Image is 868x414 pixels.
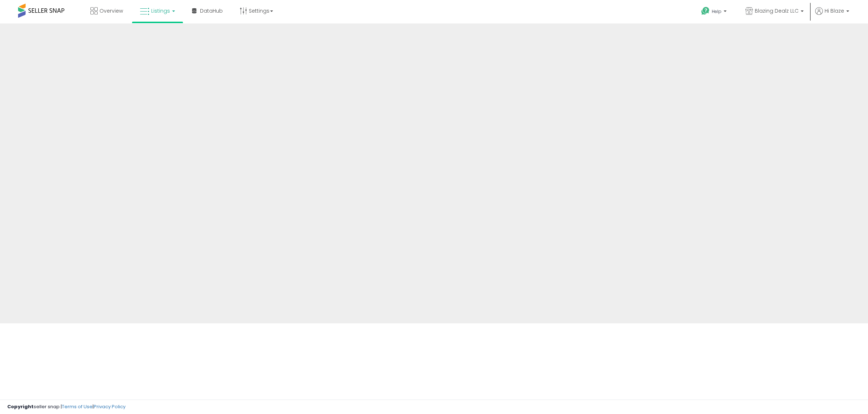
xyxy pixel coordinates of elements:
[712,8,722,14] span: Help
[151,7,170,14] span: Listings
[695,1,734,23] a: Help
[755,7,799,14] span: Blazing Dealz LLC
[815,7,849,23] a: Hi Blaze
[701,7,710,16] i: Get Help
[200,7,223,14] span: DataHub
[825,7,844,14] span: Hi Blaze
[99,7,123,14] span: Overview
